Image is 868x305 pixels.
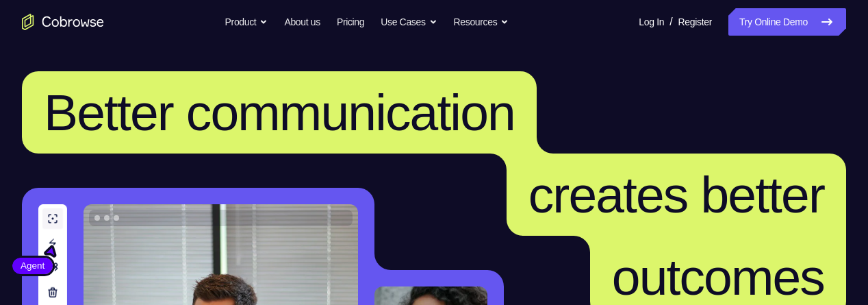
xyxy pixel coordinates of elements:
a: About us [284,8,320,36]
a: Pricing [337,8,364,36]
span: Better communication [44,84,515,141]
a: Go to the home page [22,14,104,30]
button: Resources [454,8,509,36]
span: creates better [528,166,824,223]
button: Product [225,8,268,36]
a: Try Online Demo [728,8,846,36]
span: / [669,14,672,30]
a: Register [678,8,712,36]
button: Use Cases [381,8,437,36]
a: Log In [639,8,664,36]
